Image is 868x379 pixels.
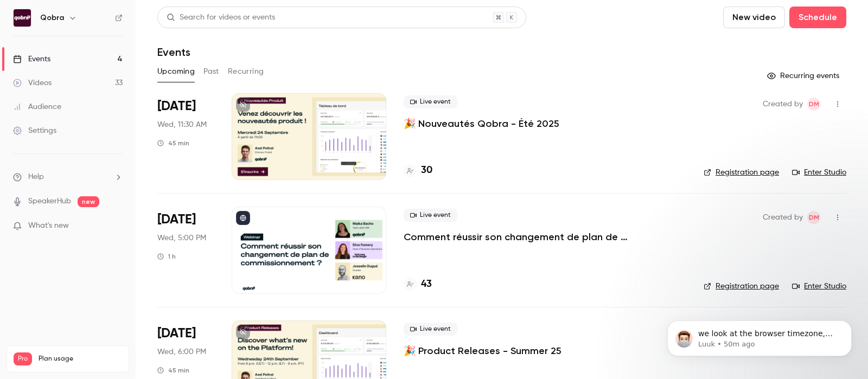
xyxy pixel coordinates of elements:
div: 45 min [157,366,189,375]
a: Enter Studio [792,281,846,292]
span: Dylan Manceau [807,98,820,111]
div: Settings [13,125,56,136]
a: Registration page [704,167,779,178]
div: Search for videos or events [167,12,275,23]
button: New video [723,7,785,28]
span: Wed, 11:30 AM [157,119,207,130]
span: Live event [404,209,457,222]
div: Audience [13,101,61,112]
span: Created by [763,211,803,224]
span: Live event [404,95,457,108]
iframe: Intercom notifications message [651,298,868,374]
span: Created by [763,98,803,111]
span: Dylan Manceau [807,211,820,224]
span: Help [28,171,44,183]
button: Upcoming [157,63,195,80]
span: Plan usage [39,355,122,363]
a: Enter Studio [792,167,846,178]
span: Live event [404,323,457,336]
div: Videos [13,78,52,88]
img: Qobra [14,9,31,27]
div: Events [13,54,50,65]
a: 30 [404,163,432,178]
h4: 43 [421,277,432,292]
a: 43 [404,277,432,292]
span: DM [809,211,819,224]
span: DM [809,98,819,111]
span: What's new [28,220,69,232]
a: 🎉 Nouveautés Qobra - Été 2025 [404,117,559,130]
span: Wed, 6:00 PM [157,346,206,357]
h1: Events [157,46,190,59]
span: new [78,196,99,207]
a: SpeakerHub [28,196,71,207]
span: Pro [14,352,32,365]
div: 45 min [157,139,189,147]
a: Registration page [704,281,779,292]
span: [DATE] [157,211,196,228]
div: Sep 24 Wed, 11:30 AM (Europe/Paris) [157,93,214,180]
a: Comment réussir son changement de plan de commissionnement ? [404,230,686,243]
span: Wed, 5:00 PM [157,233,206,243]
span: [DATE] [157,98,196,115]
span: [DATE] [157,325,196,342]
button: Schedule [789,7,846,28]
button: Recurring events [762,67,846,85]
button: Recurring [228,63,264,80]
div: Sep 24 Wed, 5:00 PM (Europe/Paris) [157,207,214,293]
h4: 30 [421,163,432,178]
h6: Qobra [40,12,64,23]
a: 🎉 Product Releases - Summer 25 [404,344,561,357]
li: help-dropdown-opener [13,171,123,183]
div: 1 h [157,252,176,261]
button: Past [203,63,219,80]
